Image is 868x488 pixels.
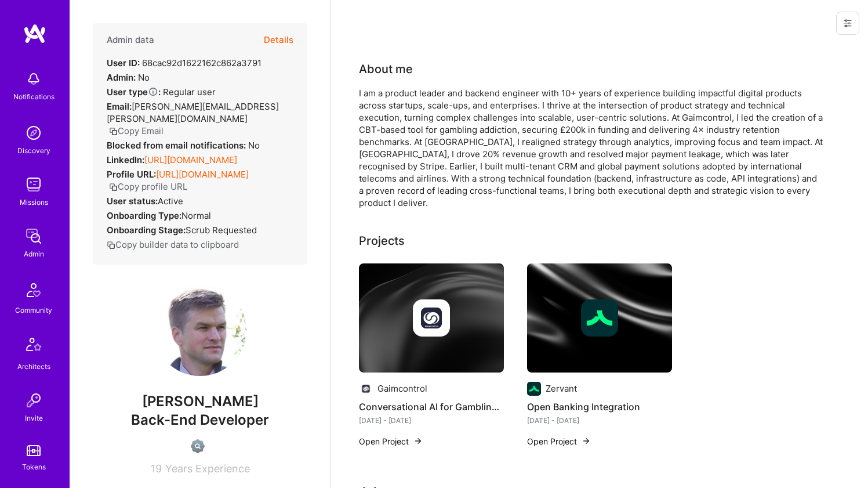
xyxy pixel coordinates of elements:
[107,57,140,68] strong: User ID:
[107,139,260,151] div: No
[107,154,144,165] strong: LinkedIn:
[413,436,423,446] img: arrow-right
[527,263,672,373] img: cover
[154,283,246,376] img: User Avatar
[359,399,504,414] h4: Conversational AI for Gambling Addiction
[181,210,211,221] span: normal
[527,399,672,414] h4: Open Banking Integration
[109,127,118,136] i: icon Copy
[527,414,672,426] div: [DATE] - [DATE]
[107,169,156,180] strong: Profile URL:
[107,57,262,69] div: 68cac92d1622162c862a3791
[107,225,186,236] strong: Onboarding Stage:
[359,232,405,250] div: Projects
[15,304,52,316] div: Community
[22,67,45,91] img: bell
[107,71,150,84] div: No
[109,125,164,137] button: Copy Email
[23,23,46,44] img: logo
[93,393,307,410] span: [PERSON_NAME]
[359,414,504,426] div: [DATE] - [DATE]
[144,154,237,165] a: [URL][DOMAIN_NAME]
[22,461,46,473] div: Tokens
[22,389,45,412] img: Invite
[20,196,48,208] div: Missions
[27,445,41,456] img: tokens
[107,86,161,97] strong: User type :
[186,225,257,236] span: Scrub Requested
[359,263,504,373] img: cover
[22,121,45,144] img: discovery
[151,462,162,475] span: 19
[156,169,249,180] a: [URL][DOMAIN_NAME]
[131,411,269,428] span: Back-End Developer
[527,435,591,447] button: Open Project
[359,87,823,209] div: I am a product leader and backend engineer with 10+ years of experience building impactful digita...
[107,72,136,83] strong: Admin:
[581,299,618,337] img: Company logo
[107,196,158,207] strong: User status:
[107,35,154,45] h4: Admin data
[359,60,413,78] div: About me
[359,435,423,447] button: Open Project
[22,173,45,196] img: teamwork
[107,238,239,251] button: Copy builder data to clipboard
[107,101,279,124] span: [PERSON_NAME][EMAIL_ADDRESS][PERSON_NAME][DOMAIN_NAME]
[158,196,183,207] span: Active
[107,86,216,98] div: Regular user
[25,412,43,424] div: Invite
[527,382,541,396] img: Company logo
[191,439,205,453] img: Not Scrubbed
[165,462,250,475] span: Years Experience
[17,360,50,373] div: Architects
[109,180,187,193] button: Copy profile URL
[413,299,450,337] img: Company logo
[107,101,132,112] strong: Email:
[107,140,248,151] strong: Blocked from email notifications:
[20,276,48,304] img: Community
[582,436,591,446] img: arrow-right
[13,91,55,103] div: Notifications
[107,241,115,250] i: icon Copy
[546,382,577,395] div: Zervant
[20,332,48,360] img: Architects
[264,23,293,57] button: Details
[17,144,50,157] div: Discovery
[359,382,373,396] img: Company logo
[148,86,158,97] i: Help
[107,210,181,221] strong: Onboarding Type:
[24,248,44,260] div: Admin
[377,382,427,395] div: Gaimcontrol
[22,225,45,248] img: admin teamwork
[109,183,118,191] i: icon Copy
